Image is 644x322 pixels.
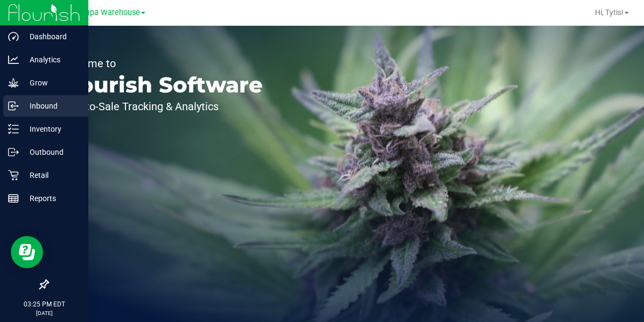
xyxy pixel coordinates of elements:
span: Tampa Warehouse [74,8,140,17]
p: Inbound [19,99,83,112]
p: Reports [19,192,83,205]
p: Inventory [19,123,83,135]
p: [DATE] [5,309,83,317]
iframe: Resource center [11,236,43,268]
inline-svg: Inbound [8,101,19,111]
inline-svg: Analytics [8,54,19,65]
p: Analytics [19,53,83,66]
inline-svg: Grow [8,77,19,88]
inline-svg: Reports [8,193,19,204]
p: Grow [19,76,83,89]
inline-svg: Inventory [8,124,19,134]
p: Flourish Software [58,74,263,96]
inline-svg: Outbound [8,147,19,158]
p: Welcome to [58,58,263,69]
inline-svg: Dashboard [8,31,19,42]
p: 03:25 PM EDT [5,299,83,309]
p: Seed-to-Sale Tracking & Analytics [58,101,263,112]
span: Hi, Tytis! [595,8,624,17]
p: Dashboard [19,30,83,43]
inline-svg: Retail [8,170,19,181]
p: Outbound [19,146,83,159]
p: Retail [19,169,83,182]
